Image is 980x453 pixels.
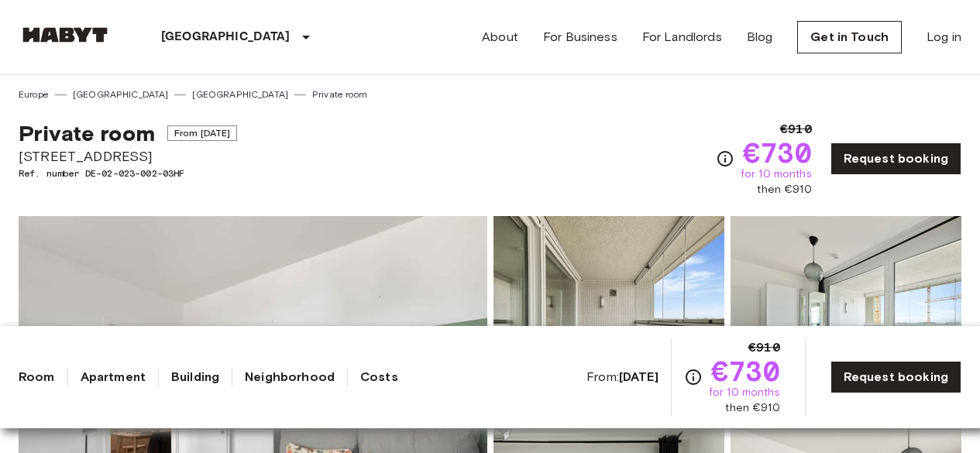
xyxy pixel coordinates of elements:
[493,216,724,419] img: Picture of unit DE-02-023-002-03HF
[586,369,658,386] span: From:
[642,28,722,46] a: For Landlords
[711,357,780,385] span: €730
[81,368,146,386] a: Apartment
[360,368,398,386] a: Costs
[757,182,811,197] span: then €910
[619,369,658,384] b: [DATE]
[743,139,812,166] span: €730
[747,28,773,46] a: Blog
[192,88,288,101] a: [GEOGRAPHIC_DATA]
[830,361,961,393] a: Request booking
[19,146,237,166] span: [STREET_ADDRESS]
[684,368,703,386] svg: Check cost overview for full price breakdown. Please note that discounts apply to new joiners onl...
[19,27,112,43] img: Habyt
[543,28,617,46] a: For Business
[171,368,219,386] a: Building
[19,88,49,101] a: Europe
[748,338,780,357] span: €910
[161,28,291,46] p: [GEOGRAPHIC_DATA]
[167,125,238,141] span: From [DATE]
[797,21,902,53] a: Get in Touch
[19,166,237,180] span: Ref. number DE-02-023-002-03HF
[482,28,518,46] a: About
[312,88,367,101] a: Private room
[19,368,55,386] a: Room
[725,400,779,416] span: then €910
[731,216,961,419] img: Picture of unit DE-02-023-002-03HF
[709,385,780,400] span: for 10 months
[716,149,734,168] svg: Check cost overview for full price breakdown. Please note that discounts apply to new joiners onl...
[73,88,169,101] a: [GEOGRAPHIC_DATA]
[741,166,812,182] span: for 10 months
[927,28,961,46] a: Log in
[830,142,961,175] a: Request booking
[245,368,335,386] a: Neighborhood
[19,120,155,146] span: Private room
[780,120,812,139] span: €910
